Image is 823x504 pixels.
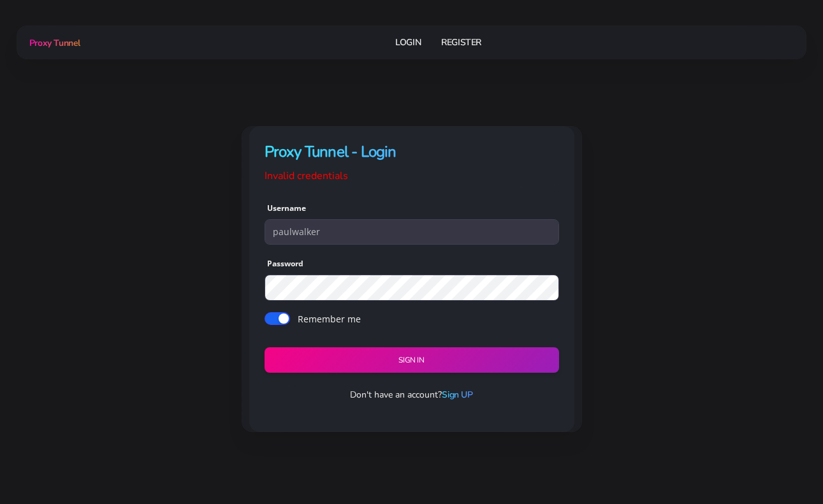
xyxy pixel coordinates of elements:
label: Remember me [298,312,361,326]
label: Username [267,203,306,214]
input: Username [265,219,559,245]
button: Sign in [265,347,559,373]
a: Login [395,31,421,54]
h4: Proxy Tunnel - Login [265,141,559,162]
p: Don't have an account? [254,388,569,401]
label: Password [267,258,303,270]
span: Invalid credentials [265,169,348,183]
a: Register [441,31,481,54]
iframe: Webchat Widget [761,442,807,488]
a: Sign UP [442,389,472,401]
span: Proxy Tunnel [29,37,80,49]
a: Proxy Tunnel [27,32,80,53]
